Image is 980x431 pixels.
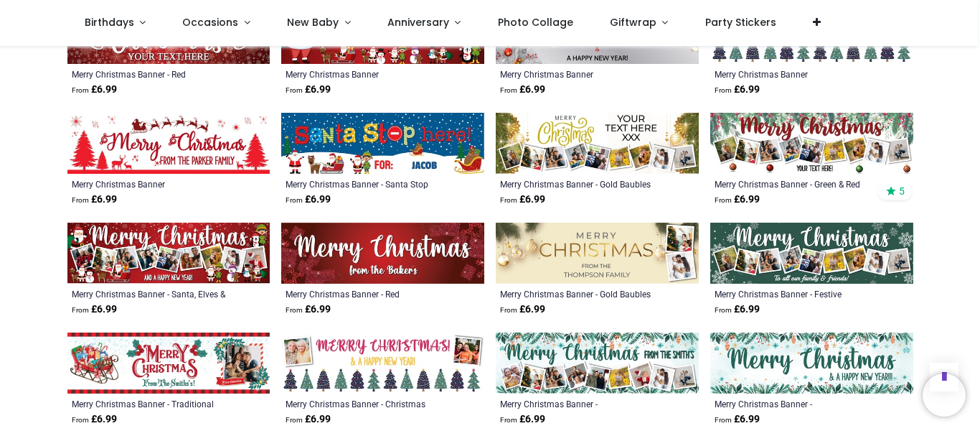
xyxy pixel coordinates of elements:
[500,302,545,317] strong: £ 6.99
[500,412,545,427] strong: £ 6.99
[72,193,117,207] strong: £ 6.99
[286,306,303,314] span: From
[287,15,339,29] span: New Baby
[286,86,303,94] span: From
[715,306,732,314] span: From
[387,15,449,29] span: Anniversary
[286,193,331,207] strong: £ 6.99
[286,398,441,409] a: Merry Christmas Banner - Christmas Tree Design
[715,288,870,300] a: Merry Christmas Banner - Festive Snowflakes Green
[72,83,117,97] strong: £ 6.99
[715,83,760,97] strong: £ 6.99
[715,412,760,427] strong: £ 6.99
[715,416,732,424] span: From
[286,302,331,317] strong: £ 6.99
[715,193,760,207] strong: £ 6.99
[72,398,227,409] a: Merry Christmas Banner - Traditional [GEOGRAPHIC_DATA]
[500,193,545,207] strong: £ 6.99
[715,398,870,409] a: Merry Christmas Banner - [PERSON_NAME] & [PERSON_NAME]
[72,412,117,427] strong: £ 6.99
[610,15,656,29] span: Giftwrap
[715,68,870,80] a: Merry Christmas Banner
[67,223,270,284] img: Personalised Merry Christmas Banner - Santa, Elves & Snowman - Custom Text & 9 Photo Upload
[286,288,441,300] a: Merry Christmas Banner - Red Snowflakes Sparkle
[500,416,517,424] span: From
[72,416,89,424] span: From
[715,302,760,317] strong: £ 6.99
[72,306,89,314] span: From
[498,15,573,29] span: Photo Collage
[182,15,238,29] span: Occasions
[715,178,870,190] a: Merry Christmas Banner - Green & Red Baubles
[286,178,441,190] a: Merry Christmas Banner - Santa Stop Here!
[72,68,227,80] a: Merry Christmas Banner - Red Snowflakes
[67,113,270,174] img: Merry Christmas Banner - Santa & Reindeer Red
[67,333,270,394] img: Personalised Merry Christmas Banner - Traditional Santa Sleigh - Custom Text & 1 Photo Upload
[500,306,517,314] span: From
[286,416,303,424] span: From
[715,196,732,204] span: From
[923,374,966,417] iframe: Brevo live chat
[500,288,656,300] a: Merry Christmas Banner - Gold Baubles Festive
[72,86,89,94] span: From
[710,113,913,174] img: Personalised Merry Christmas Banner - Green & Red Baubles - Custom Text & 9 Photo Upload
[500,178,656,190] a: Merry Christmas Banner - Gold Baubles Xmas & New Year
[715,86,732,94] span: From
[281,333,484,394] img: Personalised Merry Christmas Banner - Christmas Tree Design - 2 Photo Upload
[710,333,913,394] img: Personalised Merry Christmas Banner - Holly & Ivy - Custom Text
[286,412,331,427] strong: £ 6.99
[72,302,117,317] strong: £ 6.99
[500,83,545,97] strong: £ 6.99
[500,68,656,80] a: Merry Christmas Banner
[496,223,699,284] img: Personalised Merry Christmas Banner - Gold Baubles Festive - Custom Text & 2 Photo Upload
[899,185,905,198] span: 5
[496,113,699,174] img: Personalised Merry Christmas Banner - Gold Baubles Xmas & New Year - Custom Text & 9 Photo Upload
[705,15,776,29] span: Party Stickers
[286,83,331,97] strong: £ 6.99
[281,113,484,174] img: Personalised Merry Christmas Banner - Santa Stop Here! - Custom Name
[500,196,517,204] span: From
[286,68,441,80] a: Merry Christmas Banner
[72,178,227,190] a: Merry Christmas Banner
[286,196,303,204] span: From
[500,398,656,409] a: Merry Christmas Banner - [PERSON_NAME] & [PERSON_NAME]
[72,196,89,204] span: From
[496,333,699,394] img: Personalised Merry Christmas Banner - Holly & Ivy - Custom Text & 9 Photo Upload
[72,288,227,300] a: Merry Christmas Banner - Santa, Elves & Snowman
[500,86,517,94] span: From
[710,223,913,284] img: Personalised Merry Christmas Banner - Festive Snowflakes Green - 9 Photo Upload
[85,15,134,29] span: Birthdays
[281,223,484,284] img: Personalised Merry Christmas Banner - Red Snowflakes Sparkle - Custom Text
